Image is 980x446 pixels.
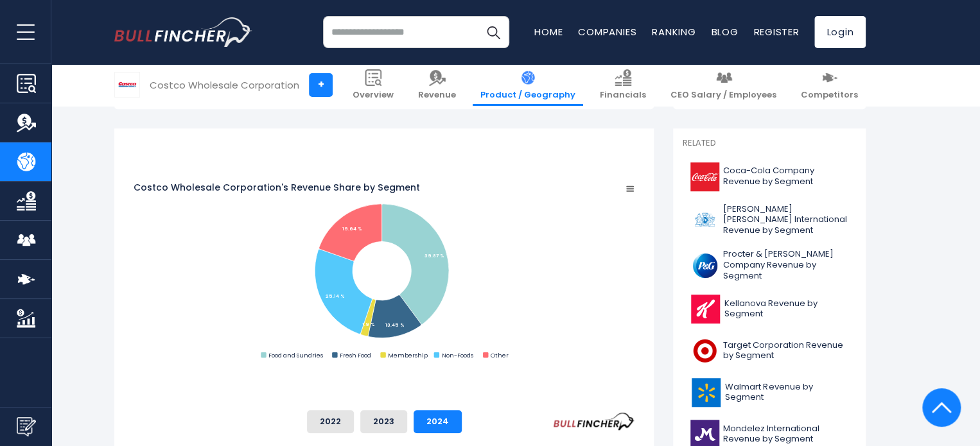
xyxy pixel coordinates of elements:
a: Revenue [410,64,464,106]
span: Kellanova Revenue by Segment [724,298,848,320]
img: bullfincher logo [114,17,252,47]
a: Companies [578,25,636,39]
text: Non-Foods [441,351,473,359]
span: Product / Geography [480,90,575,101]
img: PM logo [690,205,719,234]
a: Kellanova Revenue by Segment [683,291,856,327]
a: Procter & [PERSON_NAME] Company Revenue by Segment [683,246,856,285]
tspan: 19.64 % [342,226,362,232]
a: Register [753,25,799,39]
button: Search [477,16,509,48]
a: Financials [592,64,654,106]
tspan: 39.87 % [424,253,444,259]
img: TGT logo [690,336,719,365]
button: 2022 [307,410,354,433]
button: 2024 [414,410,462,433]
img: PG logo [690,251,719,280]
span: [PERSON_NAME] [PERSON_NAME] International Revenue by Segment [723,204,848,237]
span: Walmart Revenue by Segment [725,382,848,404]
tspan: 25.14 % [326,293,345,299]
text: Food and Sundries [268,351,323,359]
svg: Costco Wholesale Corporation's Revenue Share by Segment [134,143,634,400]
tspan: 13.45 % [385,322,404,328]
img: KO logo [690,162,719,191]
text: Fresh Food [340,351,371,359]
span: Mondelez International Revenue by Segment [723,424,848,445]
a: Walmart Revenue by Segment [683,375,856,410]
a: Home [534,25,563,39]
a: Go to homepage [114,17,252,47]
a: + [309,73,333,97]
a: Ranking [652,25,696,39]
p: Related [683,138,856,149]
span: Coca-Cola Company Revenue by Segment [723,166,848,187]
a: Coca-Cola Company Revenue by Segment [683,159,856,194]
img: K logo [690,295,721,323]
span: Procter & [PERSON_NAME] Company Revenue by Segment [723,249,848,282]
img: COST logo [115,73,139,97]
span: Overview [353,90,394,101]
div: Costco Wholesale Corporation [150,78,299,92]
span: Competitors [801,90,858,101]
a: Blog [711,25,738,39]
text: Membership [388,351,428,359]
a: Target Corporation Revenue by Segment [683,333,856,368]
button: 2023 [360,410,407,433]
a: Product / Geography [473,64,583,106]
a: Login [814,16,866,48]
span: CEO Salary / Employees [670,90,776,101]
tspan: 1.9 % [362,322,375,327]
a: [PERSON_NAME] [PERSON_NAME] International Revenue by Segment [683,201,856,240]
span: Revenue [418,90,456,101]
a: Overview [345,64,401,106]
span: Financials [600,90,646,101]
span: Target Corporation Revenue by Segment [723,340,848,362]
text: Other [491,351,509,359]
a: CEO Salary / Employees [663,64,784,106]
img: WMT logo [690,378,721,407]
a: Competitors [793,64,866,106]
tspan: Costco Wholesale Corporation's Revenue Share by Segment [134,181,420,194]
